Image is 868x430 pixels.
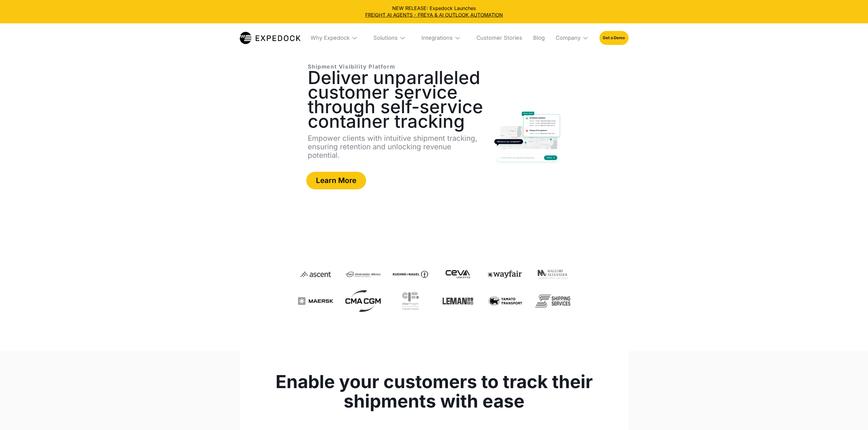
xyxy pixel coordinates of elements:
[421,35,453,42] div: Integrations
[472,23,522,52] a: Customer Stories
[417,23,465,52] div: Integrations
[5,12,863,18] a: FREIGHT AI AGENTS - FREYA & AI OUTLOOK AUTOMATION
[556,35,581,42] div: Company
[551,23,593,52] div: Company
[310,35,350,42] div: Why Expedock
[308,134,484,160] p: Empower clients with intuitive shipment tracking, ensuring retention and unlocking revenue potent...
[599,31,628,45] a: Get a Demo
[5,5,863,19] div: NEW RELEASE: Expedock Launches
[306,172,366,189] a: Learn More
[308,63,395,70] p: Shipment Visibility Platform
[369,23,410,52] div: Solutions
[247,372,621,411] h1: Enable your customers to track their shipments with ease
[373,35,398,42] div: Solutions
[308,70,484,129] h1: Deliver unparalleled customer service through self-service container tracking
[528,23,545,52] a: Blog
[306,23,362,52] div: Why Expedock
